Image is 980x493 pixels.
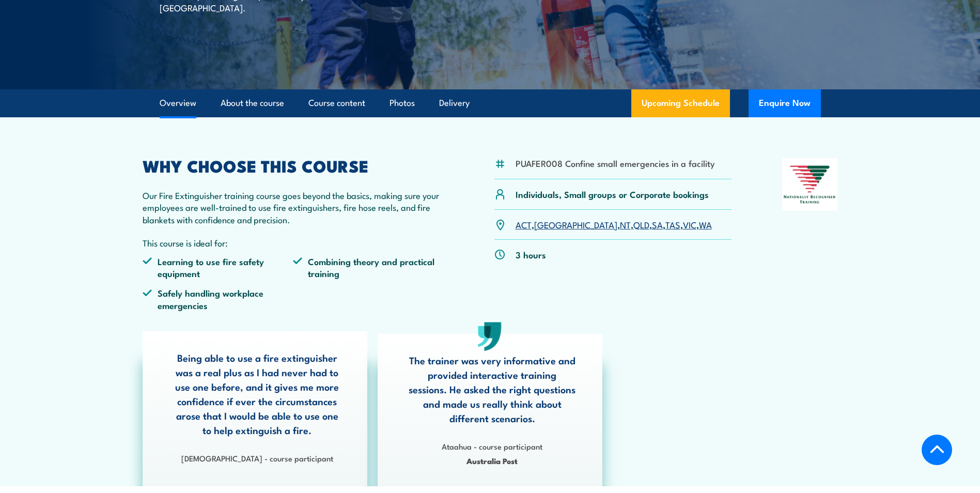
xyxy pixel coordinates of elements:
strong: Ataahua - course participant [442,440,542,452]
li: PUAFER008 Confine small emergencies in a facility [516,157,715,169]
a: Course content [308,89,365,117]
a: TAS [665,218,680,230]
a: WA [699,218,712,230]
p: Being able to use a fire extinguisher was a real plus as I had never had to use one before, and i... [173,350,341,437]
button: Enquire Now [749,89,821,117]
a: Photos [390,89,415,117]
a: [GEOGRAPHIC_DATA] [534,218,617,230]
p: , , , , , , , [516,219,712,230]
a: VIC [683,218,696,230]
a: Overview [160,89,196,117]
span: Australia Post [408,455,577,467]
a: Delivery [439,89,470,117]
p: The trainer was very informative and provided interactive training sessions. He asked the right q... [408,353,577,425]
li: Learning to use fire safety equipment [143,255,293,280]
p: Our Fire Extinguisher training course goes beyond the basics, making sure your employees are well... [143,189,444,225]
img: Nationally Recognised Training logo. [782,158,838,211]
a: QLD [633,218,649,230]
a: NT [620,218,631,230]
li: Combining theory and practical training [293,255,444,280]
p: This course is ideal for: [143,237,444,249]
a: About the course [221,89,284,117]
strong: [DEMOGRAPHIC_DATA] - course participant [181,452,333,464]
h2: WHY CHOOSE THIS COURSE [143,158,444,173]
p: 3 hours [516,249,546,260]
a: SA [652,218,663,230]
a: ACT [516,218,532,230]
p: Individuals, Small groups or Corporate bookings [516,188,709,200]
a: Upcoming Schedule [631,89,730,117]
li: Safely handling workplace emergencies [143,287,293,311]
